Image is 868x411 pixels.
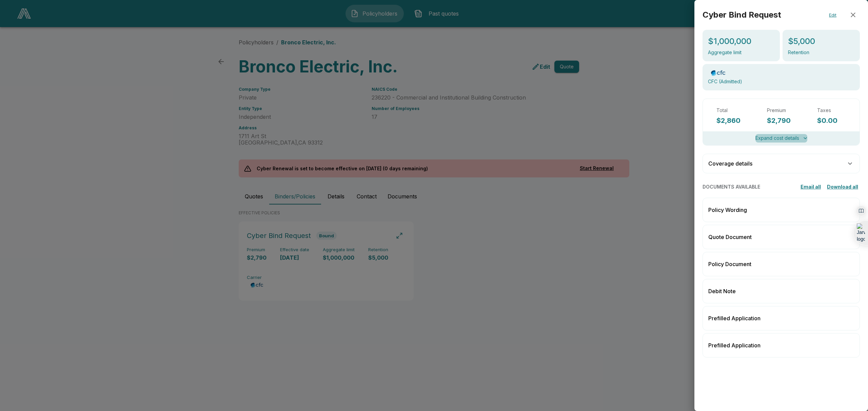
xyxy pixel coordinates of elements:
[822,8,844,22] button: Edit
[825,181,860,193] button: Download all
[708,314,761,322] p: Prefilled Application
[708,341,761,349] p: Prefilled Application
[767,107,796,114] p: Premium
[708,35,774,47] p: $1,000,000
[708,78,854,85] p: CFC (Admitted)
[703,185,760,189] p: DOCUMENTS AVAILABLE
[817,107,846,114] p: Taxes
[708,159,752,168] p: Coverage details
[716,115,745,126] h6: $2,860
[767,115,796,126] h6: $2,790
[708,287,736,295] p: Debit Note
[799,181,823,193] button: Email all
[708,69,729,77] img: carrier logo
[708,49,774,56] p: Aggregate limit
[708,206,747,214] p: Policy Wording
[708,233,752,241] p: Quote Document
[716,107,745,114] p: Total
[703,9,781,20] h5: Cyber Bind Request
[817,115,846,126] h6: $0.00
[708,260,751,268] p: Policy Document
[755,134,807,143] button: Expand cost details
[788,49,854,56] p: Retention
[788,35,854,47] p: $5,000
